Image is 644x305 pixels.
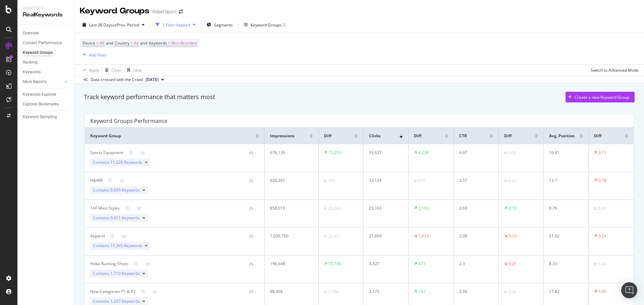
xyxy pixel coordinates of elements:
[459,261,490,267] div: 2.3
[23,49,69,56] a: Keyword Groups
[89,52,107,58] div: Add Filter
[418,178,425,184] div: 675
[110,243,142,248] span: 17,345 Keywords
[328,233,341,239] div: 25,451
[324,133,331,139] span: Diff
[241,19,288,30] button: Keyword Groups
[369,133,381,139] span: Clicks
[110,159,142,165] span: 11,226 Keywords
[149,40,167,46] span: Keywords
[418,289,425,295] div: 192
[549,289,580,295] div: 17.82
[93,243,142,249] span: Contains
[23,113,69,121] a: Keyword Sampling
[324,180,327,182] img: Equal
[152,8,176,15] div: Rebel Sport
[23,5,69,11] div: Analytics
[504,133,512,139] span: Diff
[134,39,139,48] span: All
[504,152,507,154] img: Equal
[459,133,467,139] span: CTR
[90,177,103,183] div: H&WB
[90,233,105,239] div: Apparel
[549,150,580,156] div: 16.91
[168,40,170,46] span: =
[459,205,490,211] div: 2.69
[418,233,429,239] div: 1,833
[418,261,425,267] div: 473
[90,118,167,124] div: Keyword Groups Performance
[93,159,142,165] span: Contains
[204,19,235,30] button: Segments
[110,215,140,221] span: 9,411 Keywords
[133,67,142,73] div: Save
[90,289,136,295] div: New Categories P1 & P2
[80,65,99,75] button: Apply
[414,180,417,182] img: Equal
[508,289,516,295] div: 0.06
[598,206,606,212] div: 0.33
[549,133,575,139] span: Avg. Position
[598,261,606,267] div: 0.04
[100,39,104,48] span: All
[598,289,606,295] div: 1.66
[549,177,580,183] div: 12.1
[23,40,69,47] a: Content Performance
[549,233,580,239] div: 31.02
[130,40,133,46] span: =
[549,261,580,267] div: 8.33
[459,289,490,295] div: 3.56
[90,205,120,211] div: TAF Main Styles
[324,235,327,237] img: Equal
[89,22,113,28] span: Last 28 Days
[621,282,637,298] div: Open Intercom Messenger
[80,5,150,17] div: Keyword Groups
[214,22,233,28] span: Segments
[83,40,95,46] span: Device
[328,206,341,212] div: 29,246
[566,92,635,102] button: Create a new Keyword Group
[96,40,99,46] span: =
[369,289,399,295] div: 3,172
[508,233,517,239] div: 0.12
[93,271,140,277] span: Contains
[23,49,53,56] div: Keyword Groups
[459,233,490,239] div: 2.08
[23,30,39,37] div: Overview
[508,178,516,184] div: 0.07
[270,150,309,156] div: 676,139
[418,205,429,211] div: 2,193
[23,101,69,108] a: Explorer Bookmarks
[328,261,341,267] div: 35,746
[110,187,140,193] span: 9,695 Keywords
[270,233,309,239] div: 1,039,760
[93,215,140,221] span: Contains
[110,271,140,276] span: 1,710 Keywords
[270,133,294,139] span: Impressions
[171,39,197,48] span: Non-Branded
[459,150,490,156] div: 4.97
[508,261,517,267] div: 0.21
[111,67,121,73] div: Clear
[162,22,190,28] div: 1 Filter Applied
[588,65,639,75] button: Switch to Advanced Mode
[369,233,399,239] div: 21,694
[90,133,121,139] span: Keyword Group
[90,261,128,267] div: Hoka Running Shoes
[459,177,490,183] div: 3.57
[23,78,47,85] div: More Reports
[23,91,69,98] a: Keywords Explorer
[328,150,341,156] div: 73,253
[110,298,140,304] span: 1,297 Keywords
[91,77,143,83] div: Data crossed with the Crawl
[93,298,140,304] span: Contains
[23,69,69,76] a: Keywords
[143,76,167,84] button: [DATE]
[508,205,517,211] div: 0.16
[23,91,56,98] div: Keywords Explorer
[23,30,69,37] a: Overview
[598,233,606,239] div: 3.24
[324,291,327,293] img: Equal
[270,205,309,211] div: 858,019
[23,78,63,85] a: More Reports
